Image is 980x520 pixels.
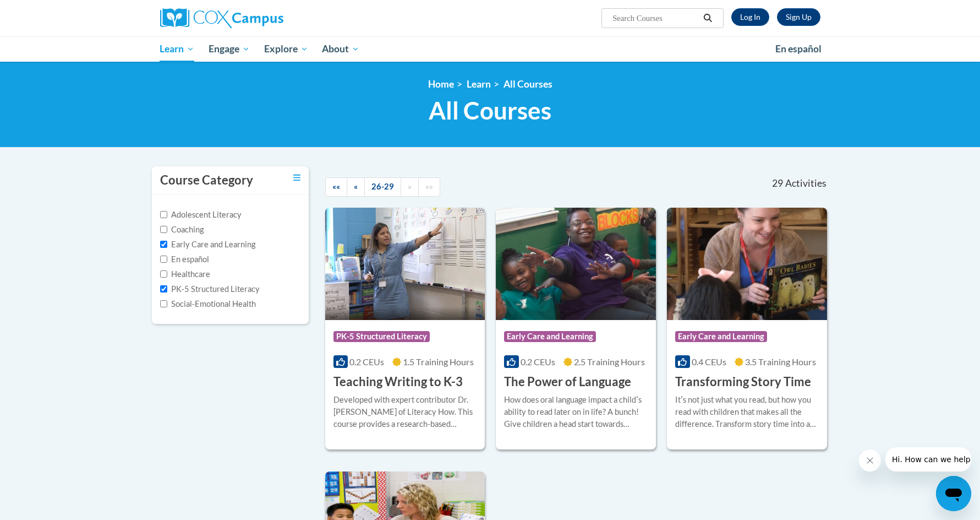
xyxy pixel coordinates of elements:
span: Hi. How can we help? [7,8,89,17]
a: About [315,36,366,62]
span: 0.4 CEUs [692,356,726,367]
span: 0.2 CEUs [349,356,384,367]
span: Early Care and Learning [675,331,767,342]
h3: Transforming Story Time [675,373,811,391]
input: Checkbox for Options [160,241,167,248]
span: » [408,182,412,191]
a: Home [428,78,454,90]
a: En español [768,37,829,61]
span: Explore [264,42,308,56]
input: Checkbox for Options [160,211,167,218]
input: Checkbox for Options [160,256,167,263]
input: Checkbox for Options [160,226,167,233]
h3: Course Category [160,172,253,189]
a: All Courses [503,78,552,90]
label: En español [160,253,209,266]
span: All Courses [429,96,551,125]
a: Next [401,177,419,197]
span: »» [425,182,433,191]
label: Healthcare [160,268,210,280]
a: Learn [153,36,202,62]
label: Social-Emotional Health [160,298,256,310]
span: Engage [209,42,250,56]
a: 26-29 [364,177,401,197]
a: Course LogoEarly Care and Learning0.2 CEUs2.5 Training Hours The Power of LanguageHow does oral l... [496,208,656,450]
h3: Teaching Writing to K-3 [333,373,463,391]
img: Cox Campus [160,8,283,28]
input: Checkbox for Options [160,270,167,278]
span: Early Care and Learning [504,331,596,342]
a: Explore [257,36,315,62]
span: Learn [160,42,194,56]
input: Checkbox for Options [160,300,167,307]
label: Coaching [160,224,204,236]
span: 0.2 CEUs [521,356,555,367]
input: Search Courses [611,12,699,25]
span: 3.5 Training Hours [745,356,816,367]
div: Itʹs not just what you read, but how you read with children that makes all the difference. Transf... [675,394,819,430]
a: Begining [325,177,347,197]
h3: The Power of Language [504,373,631,391]
span: 29 [772,177,783,189]
a: Engage [201,36,257,62]
input: Checkbox for Options [160,285,167,292]
label: Early Care and Learning [160,239,255,251]
a: Log In [731,8,769,26]
span: PK-5 Structured Literacy [333,331,430,342]
iframe: Close message [859,449,881,472]
img: Course Logo [496,208,656,320]
img: Course Logo [667,208,827,320]
label: PK-5 Structured Literacy [160,283,260,295]
span: Activities [785,177,826,189]
a: Learn [467,78,491,90]
span: 2.5 Training Hours [574,356,645,367]
img: Course Logo [325,208,485,320]
span: «« [332,182,340,191]
button: Search [699,12,716,25]
div: How does oral language impact a childʹs ability to read later on in life? A bunch! Give children ... [504,394,648,430]
a: Previous [347,177,365,197]
a: Course LogoPK-5 Structured Literacy0.2 CEUs1.5 Training Hours Teaching Writing to K-3Developed wi... [325,208,485,450]
a: Register [777,8,820,26]
a: Toggle collapse [293,172,300,184]
span: About [322,42,359,56]
a: Course LogoEarly Care and Learning0.4 CEUs3.5 Training Hours Transforming Story TimeItʹs not just... [667,208,827,450]
iframe: Button to launch messaging window [936,476,971,511]
span: 1.5 Training Hours [403,356,474,367]
a: End [418,177,440,197]
label: Adolescent Literacy [160,209,242,221]
div: Main menu [144,36,837,62]
span: En español [775,43,822,55]
span: « [354,182,358,191]
iframe: Message from company [885,447,971,472]
div: Developed with expert contributor Dr. [PERSON_NAME] of Literacy How. This course provides a resea... [333,394,477,430]
a: Cox Campus [160,8,369,28]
